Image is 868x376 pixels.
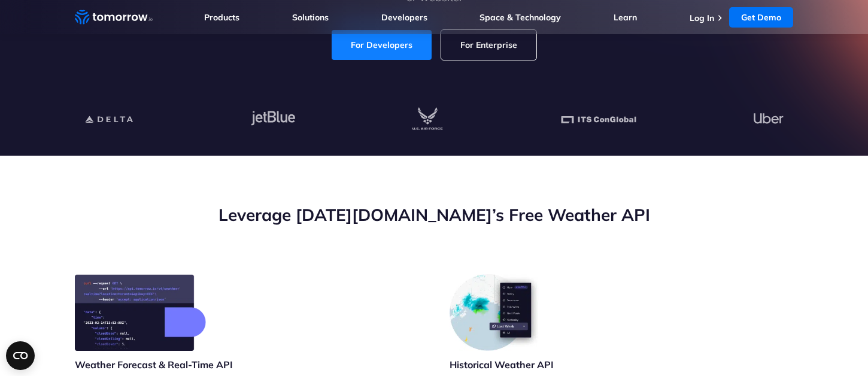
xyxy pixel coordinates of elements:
[6,341,35,370] button: Open CMP widget
[614,12,637,23] a: Learn
[441,30,536,60] a: For Enterprise
[690,13,714,23] a: Log In
[75,358,233,371] h3: Weather Forecast & Real-Time API
[75,8,153,26] a: Home link
[479,12,561,23] a: Space & Technology
[204,12,239,23] a: Products
[75,204,793,226] h2: Leverage [DATE][DOMAIN_NAME]’s Free Weather API
[332,30,432,60] a: For Developers
[450,358,554,371] h3: Historical Weather API
[292,12,329,23] a: Solutions
[381,12,427,23] a: Developers
[729,7,793,28] a: Get Demo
